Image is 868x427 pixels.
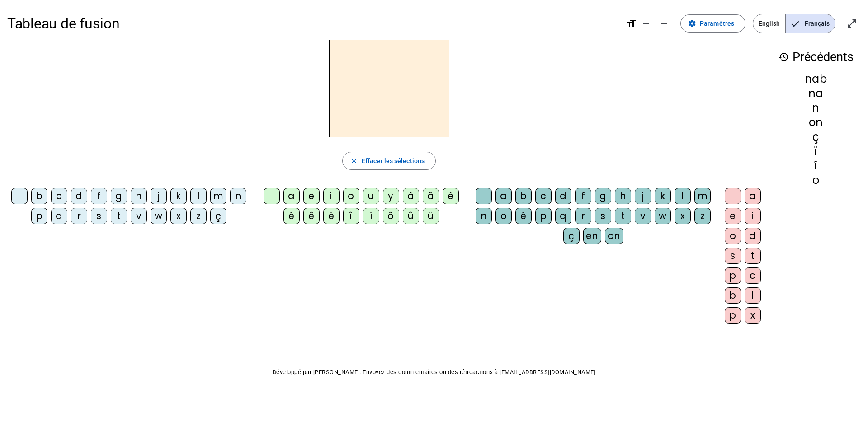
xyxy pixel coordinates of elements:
[495,208,512,224] div: o
[535,188,552,204] div: c
[230,188,246,204] div: n
[575,188,591,204] div: f
[363,208,379,224] div: ï
[71,208,87,224] div: r
[91,208,107,224] div: s
[655,14,673,33] button: Diminuer la taille de la police
[615,188,631,204] div: h
[495,188,512,204] div: a
[575,208,591,224] div: r
[535,208,552,224] div: p
[283,208,300,224] div: é
[170,188,187,204] div: k
[680,14,745,33] button: Paramètres
[111,208,127,224] div: t
[595,188,611,204] div: g
[303,208,320,224] div: ê
[515,188,532,204] div: b
[745,208,761,224] div: i
[555,208,571,224] div: q
[343,208,359,224] div: î
[605,228,623,244] div: on
[786,14,835,33] span: Français
[151,208,167,224] div: w
[725,248,741,264] div: s
[583,228,601,244] div: en
[170,208,187,224] div: x
[675,188,691,204] div: l
[210,208,226,224] div: ç
[111,188,127,204] div: g
[745,248,761,264] div: t
[700,18,734,29] span: Paramètres
[778,52,789,62] mat-icon: history
[423,208,439,224] div: ü
[745,267,761,284] div: c
[725,267,741,284] div: p
[778,131,854,142] div: ç
[363,188,379,204] div: u
[745,228,761,244] div: d
[151,188,167,204] div: j
[641,18,651,29] mat-icon: add
[778,74,854,84] div: nab
[403,188,419,204] div: à
[31,208,47,224] div: p
[383,208,399,224] div: ô
[131,188,147,204] div: h
[753,14,835,33] mat-button-toggle-group: Language selection
[31,188,47,204] div: b
[753,14,785,33] span: English
[615,208,631,224] div: t
[778,88,854,99] div: na
[515,208,532,224] div: é
[659,18,670,29] mat-icon: remove
[403,208,419,224] div: û
[635,208,651,224] div: v
[688,19,696,28] mat-icon: settings
[283,188,300,204] div: a
[778,47,854,67] h3: Précédents
[303,188,320,204] div: e
[655,208,671,224] div: w
[51,188,67,204] div: c
[383,188,399,204] div: y
[443,188,459,204] div: è
[190,188,207,204] div: l
[362,155,425,166] span: Effacer les sélections
[71,188,87,204] div: d
[343,188,359,204] div: o
[555,188,571,204] div: d
[694,208,711,224] div: z
[190,208,207,224] div: z
[7,9,619,38] h1: Tableau de fusion
[7,367,861,378] p: Développé par [PERSON_NAME]. Envoyez des commentaires ou des rétroactions à [EMAIL_ADDRESS][DOMAI...
[725,287,741,304] div: b
[476,208,492,224] div: n
[778,117,854,128] div: on
[725,208,741,224] div: e
[843,14,861,33] button: Entrer en plein écran
[846,18,857,29] mat-icon: open_in_full
[635,188,651,204] div: j
[778,160,854,171] div: î
[725,228,741,244] div: o
[342,152,436,170] button: Effacer les sélections
[91,188,107,204] div: f
[131,208,147,224] div: v
[350,157,358,165] mat-icon: close
[745,307,761,324] div: x
[626,18,637,29] mat-icon: format_size
[778,103,854,113] div: n
[655,188,671,204] div: k
[725,307,741,324] div: p
[745,188,761,204] div: a
[423,188,439,204] div: â
[563,228,580,244] div: ç
[595,208,611,224] div: s
[778,175,854,186] div: o
[637,14,655,33] button: Augmenter la taille de la police
[323,188,340,204] div: i
[694,188,711,204] div: m
[51,208,67,224] div: q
